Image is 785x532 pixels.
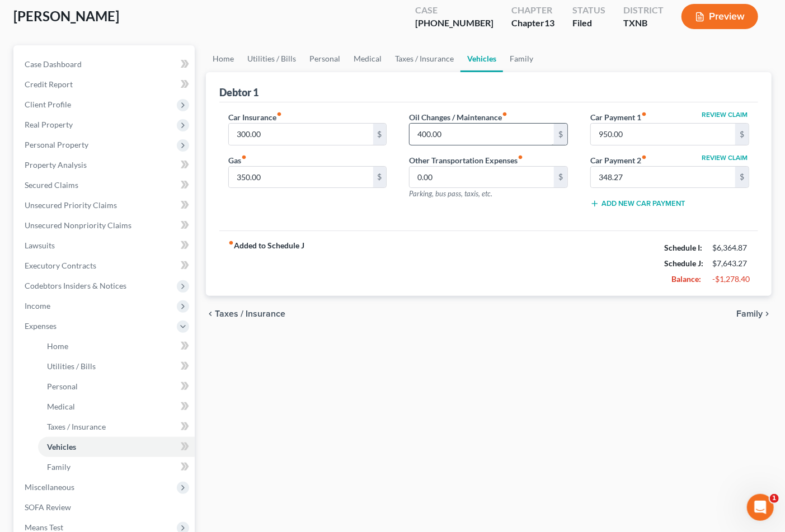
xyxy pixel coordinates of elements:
label: Other Transportation Expenses [409,154,523,166]
i: fiber_manual_record [641,154,647,160]
span: Client Profile [25,100,71,109]
i: fiber_manual_record [502,111,507,117]
span: Case Dashboard [25,59,82,69]
span: Taxes / Insurance [47,422,106,431]
div: Filed [572,17,605,30]
input: -- [229,167,373,188]
div: $6,364.87 [712,242,749,253]
label: Oil Changes / Maintenance [409,111,507,123]
span: Home [47,341,68,351]
a: Unsecured Nonpriority Claims [16,215,195,236]
button: Review Claim [700,111,749,118]
a: Case Dashboard [16,54,195,74]
a: Vehicles [38,437,195,457]
span: Secured Claims [25,180,78,190]
a: Secured Claims [16,175,195,195]
a: Medical [347,45,388,72]
div: $ [554,167,567,188]
a: Medical [38,397,195,417]
div: Chapter [511,17,554,30]
i: chevron_left [206,309,215,318]
a: Unsecured Priority Claims [16,195,195,215]
strong: Added to Schedule J [228,240,304,287]
span: Executory Contracts [25,261,96,270]
div: $ [554,124,567,145]
div: District [623,4,664,17]
span: Unsecured Priority Claims [25,200,117,210]
a: Taxes / Insurance [38,417,195,437]
span: Family [47,462,70,472]
div: TXNB [623,17,664,30]
span: Means Test [25,522,63,532]
i: chevron_right [763,309,772,318]
div: $ [735,124,749,145]
span: [PERSON_NAME] [13,8,119,24]
span: Real Property [25,120,73,129]
label: Car Payment 2 [590,154,647,166]
span: SOFA Review [25,502,71,512]
div: $ [373,124,387,145]
a: Property Analysis [16,155,195,175]
span: Credit Report [25,79,73,89]
span: Utilities / Bills [47,361,96,371]
span: Medical [47,402,75,411]
input: -- [591,167,735,188]
a: Executory Contracts [16,256,195,276]
input: -- [229,124,373,145]
a: Personal [303,45,347,72]
strong: Schedule J: [664,258,703,268]
span: Codebtors Insiders & Notices [25,281,126,290]
div: Status [572,4,605,17]
div: [PHONE_NUMBER] [415,17,493,30]
span: Unsecured Nonpriority Claims [25,220,131,230]
label: Gas [228,154,247,166]
div: $ [373,167,387,188]
span: Income [25,301,50,310]
div: $7,643.27 [712,258,749,269]
a: Home [38,336,195,356]
span: Parking, bus pass, taxis, etc. [409,189,492,198]
a: SOFA Review [16,497,195,517]
a: Utilities / Bills [241,45,303,72]
iframe: Intercom live chat [747,494,774,521]
a: Vehicles [460,45,503,72]
strong: Schedule I: [664,243,702,252]
button: Review Claim [700,154,749,161]
button: Add New Car Payment [590,199,685,208]
input: -- [591,124,735,145]
a: Family [38,457,195,477]
div: Debtor 1 [219,86,258,99]
a: Taxes / Insurance [388,45,460,72]
span: Personal Property [25,140,88,149]
a: Utilities / Bills [38,356,195,376]
span: Family [736,309,763,318]
a: Home [206,45,241,72]
div: $ [735,167,749,188]
i: fiber_manual_record [228,240,234,246]
span: 13 [544,17,554,28]
span: Expenses [25,321,57,331]
a: Family [503,45,540,72]
i: fiber_manual_record [641,111,647,117]
a: Credit Report [16,74,195,95]
button: chevron_left Taxes / Insurance [206,309,285,318]
div: -$1,278.40 [712,274,749,285]
a: Personal [38,376,195,397]
div: Case [415,4,493,17]
span: 1 [770,494,779,503]
button: Family chevron_right [736,309,772,318]
span: Miscellaneous [25,482,74,492]
span: Vehicles [47,442,76,451]
label: Car Insurance [228,111,282,123]
a: Lawsuits [16,236,195,256]
input: -- [410,167,554,188]
strong: Balance: [671,274,701,284]
span: Taxes / Insurance [215,309,285,318]
i: fiber_manual_record [241,154,247,160]
button: Preview [681,4,758,29]
span: Personal [47,382,78,391]
i: fiber_manual_record [276,111,282,117]
span: Lawsuits [25,241,55,250]
input: -- [410,124,554,145]
label: Car Payment 1 [590,111,647,123]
